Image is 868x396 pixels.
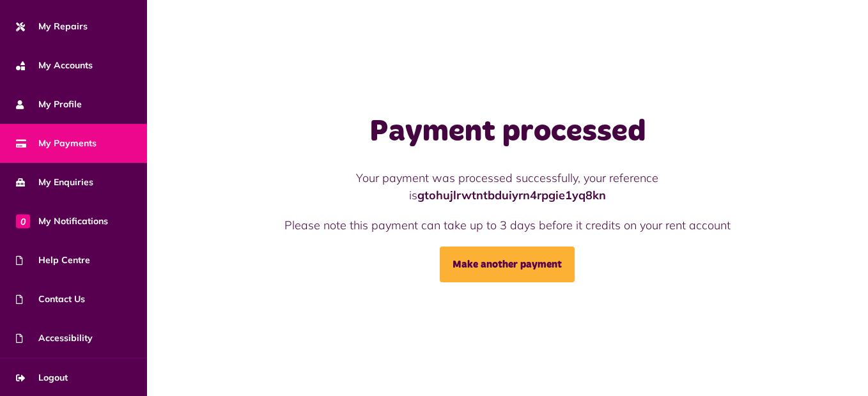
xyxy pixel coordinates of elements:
[16,59,93,72] span: My Accounts
[16,331,93,345] span: Accessibility
[263,217,753,234] p: Please note this payment can take up to 3 days before it credits on your rent account
[16,214,30,228] span: 0
[16,293,85,306] span: Contact Us
[16,98,82,111] span: My Profile
[16,371,68,385] span: Logout
[263,114,753,151] h1: Payment processed
[16,20,88,33] span: My Repairs
[16,254,90,267] span: Help Centre
[440,247,575,282] a: Make another payment
[263,169,753,204] p: Your payment was processed successfully, your reference is
[16,137,97,150] span: My Payments
[16,176,93,189] span: My Enquiries
[417,188,606,202] strong: gtohujlrwtntbduiyrn4rpgie1yq8kn
[16,215,108,228] span: My Notifications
